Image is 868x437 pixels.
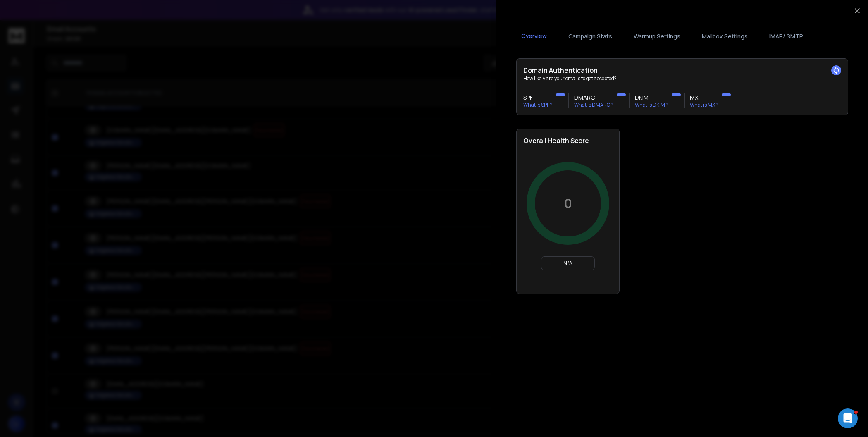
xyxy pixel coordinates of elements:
[523,65,841,75] h2: Domain Authentication
[838,408,858,428] iframe: Intercom live chat
[523,102,553,108] p: What is SPF ?
[523,75,841,82] p: How likely are your emails to get accepted?
[635,93,668,102] h3: DKIM
[690,102,718,108] p: What is MX ?
[563,27,617,45] button: Campaign Stats
[635,102,668,108] p: What is DKIM ?
[690,93,718,102] h3: MX
[523,93,553,102] h3: SPF
[523,136,613,146] h2: Overall Health Score
[564,196,572,211] p: 0
[629,27,685,45] button: Warmup Settings
[545,260,591,267] p: N/A
[764,27,808,45] button: IMAP/ SMTP
[574,93,613,102] h3: DMARC
[574,102,613,108] p: What is DMARC ?
[697,27,753,45] button: Mailbox Settings
[516,27,552,46] button: Overview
